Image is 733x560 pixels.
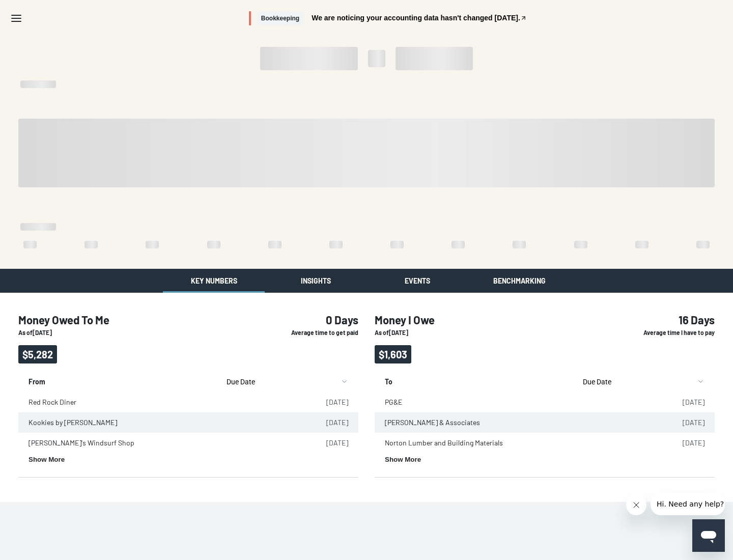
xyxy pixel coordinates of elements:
span: We are noticing your accounting data hasn't changed [DATE]. [312,14,520,21]
svg: Menu [10,12,22,24]
button: Show More [385,456,421,463]
iframe: Message from company [651,493,725,515]
p: As of [DATE] [18,328,231,337]
td: [DATE] [301,433,358,453]
h4: Money I Owe [375,313,587,326]
button: BookkeepingWe are noticing your accounting data hasn't changed [DATE]. [249,11,527,26]
button: sort by [579,372,704,392]
td: [DATE] [658,412,715,433]
button: Events [366,269,468,293]
button: Show More [29,456,65,463]
span: Bookkeeping [257,11,303,26]
span: $1,603 [375,345,411,363]
h4: Money Owed To Me [18,313,231,326]
td: [DATE] [658,433,715,453]
td: [DATE] [658,392,715,412]
p: From [29,372,212,387]
td: [DATE] [301,412,358,433]
td: Red Rock Diner [18,392,301,412]
td: [DATE] [301,392,358,412]
p: Average time I have to pay [604,328,715,337]
td: Norton Lumber and Building Materials [375,433,658,453]
button: Benchmarking [468,269,570,293]
td: [PERSON_NAME]'s Windsurf Shop [18,433,301,453]
button: Insights [265,269,366,293]
iframe: Button to launch messaging window [692,519,725,552]
span: $5,282 [18,345,57,363]
iframe: Close message [626,495,646,515]
p: To [385,372,569,387]
h4: 0 Days [247,313,358,326]
td: [PERSON_NAME] & Associates [375,412,658,433]
h4: 16 Days [604,313,715,326]
p: As of [DATE] [375,328,587,337]
td: Kookies by [PERSON_NAME] [18,412,301,433]
p: Average time to get paid [247,328,358,337]
td: PG&E [375,392,658,412]
button: sort by [222,372,348,392]
button: Key Numbers [163,269,265,293]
